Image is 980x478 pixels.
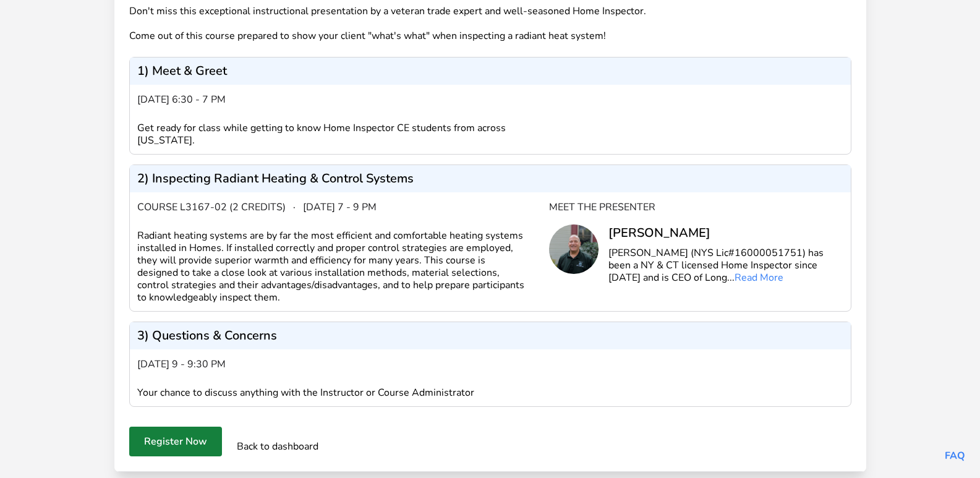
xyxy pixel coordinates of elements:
a: Back to dashboard [237,439,318,454]
button: Register Now [129,427,222,456]
p: 2) Inspecting Radiant Heating & Control Systems [137,173,414,185]
img: Chris Long [549,224,599,274]
div: Meet the Presenter [549,200,843,215]
div: Don't miss this exceptional instructional presentation by a veteran trade expert and well-seasone... [129,5,671,42]
div: Get ready for class while getting to know Home Inspector CE students from across [US_STATE]. [137,122,549,147]
span: [DATE] 7 - 9 pm [303,200,377,215]
p: 3) Questions & Concerns [137,330,277,342]
div: Your chance to discuss anything with the Instructor or Course Administrator [137,386,549,399]
a: Read More [735,271,783,284]
p: 1) Meet & Greet [137,65,227,77]
div: Radiant heating systems are by far the most efficient and comfortable heating systems installed i... [137,229,549,304]
span: [DATE] 9 - 9:30 pm [137,357,226,372]
span: · [293,200,296,215]
a: FAQ [945,449,965,463]
div: [PERSON_NAME] [608,224,843,242]
span: [DATE] 6:30 - 7 pm [137,92,226,107]
p: [PERSON_NAME] (NYS Lic#16000051751) has been a NY & CT licensed Home Inspector since [DATE] and i... [608,247,843,284]
span: Course L3167-02 (2 credits) [137,200,286,215]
